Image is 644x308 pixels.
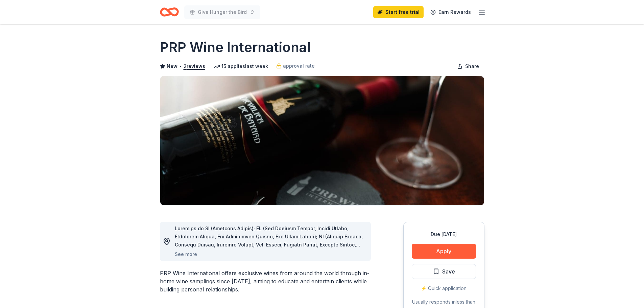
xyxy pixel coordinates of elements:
button: Share [452,60,484,73]
div: 15 applies last week [213,62,268,70]
button: Apply [412,244,476,259]
a: Earn Rewards [426,6,475,18]
span: Save [442,267,455,276]
span: Give Hunger the Bird [198,8,247,16]
div: ⚡️ Quick application [412,284,476,292]
a: approval rate [276,62,315,70]
h1: PRP Wine International [160,38,311,57]
button: Give Hunger the Bird [184,5,260,19]
button: 2reviews [184,62,205,70]
span: Share [465,62,479,70]
div: Due [DATE] [412,230,476,238]
div: PRP Wine International offers exclusive wines from around the world through in-home wine sampling... [160,269,371,293]
img: Image for PRP Wine International [160,76,484,205]
span: approval rate [283,62,315,70]
span: New [167,62,177,70]
button: See more [175,250,197,258]
a: Start free trial [373,6,424,18]
span: • [179,64,182,69]
a: Home [160,4,179,20]
button: Save [412,264,476,279]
